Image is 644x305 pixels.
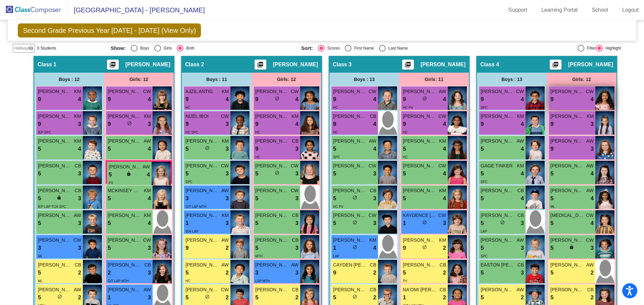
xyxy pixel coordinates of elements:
span: 5 [550,244,553,252]
span: [PERSON_NAME] [333,187,367,194]
span: CW [143,237,151,244]
span: ML [550,205,555,209]
span: do_not_disturb_alt [275,170,279,175]
span: [PERSON_NAME] [550,113,584,120]
span: CB [292,237,299,244]
button: Print Students Details [255,60,266,70]
div: Girls: 12 [104,73,174,86]
span: 3 [226,219,229,228]
span: [PERSON_NAME] [108,113,141,120]
span: 9 [333,120,336,129]
span: [PERSON_NAME] [38,162,71,169]
span: 3 [148,120,151,129]
span: 3 [148,244,151,252]
span: 3 [185,194,189,203]
span: lock [57,195,61,200]
mat-icon: visibility_off [28,46,34,51]
span: 4 [443,145,446,153]
span: 4 [443,169,446,178]
div: Both [183,45,195,51]
span: AW [439,88,446,95]
span: CW [369,162,376,169]
span: [PERSON_NAME] [421,61,466,68]
span: do_not_disturb_alt [500,220,505,225]
span: [PERSON_NAME] [38,88,71,95]
span: HC SPC [185,131,198,134]
span: CW [221,162,229,169]
span: 5 [550,219,553,228]
span: 9 [550,120,553,129]
button: Print Students Details [402,60,414,70]
span: [PERSON_NAME] [108,138,141,145]
span: [PERSON_NAME] [550,138,584,145]
span: 9 [403,244,406,252]
span: do_not_disturb_alt [422,220,427,225]
span: 4 [443,95,446,104]
span: CW [438,212,446,219]
span: 5 [333,145,336,153]
span: 4 [591,169,594,178]
span: 9 [255,95,258,104]
span: [PERSON_NAME] [550,162,584,169]
span: 3 [78,120,81,129]
span: 4 [226,95,229,104]
span: [PERSON_NAME] [333,88,367,95]
a: School [586,5,613,15]
span: CB [75,187,81,194]
div: Scores [325,45,340,51]
span: 3 [443,219,446,228]
span: 9 [185,244,189,252]
span: KM [144,212,151,219]
span: KM [291,113,299,120]
span: 3 [296,169,299,178]
span: Show: [111,45,126,51]
div: Filter [584,45,596,51]
span: 3 [78,194,81,203]
mat-radio-group: Select an option [111,45,296,52]
span: [PERSON_NAME] [109,163,142,170]
span: 9 [481,95,484,104]
span: 9 [255,145,258,153]
span: 3 [296,219,299,228]
span: 5 [481,145,484,153]
span: [PERSON_NAME] [550,88,584,95]
span: [PERSON_NAME] [38,138,71,145]
span: 3 [591,145,594,153]
span: [PERSON_NAME] [481,212,514,219]
span: 1 [185,219,189,228]
span: 3 [78,244,81,252]
span: 5 [550,194,553,203]
span: 3 [296,145,299,153]
span: KM [587,113,594,120]
span: 5 [481,219,484,228]
span: do_not_disturb_alt [205,146,210,150]
span: Hallway [14,45,28,51]
span: HC [333,131,338,134]
span: CB [292,212,299,219]
div: Boys : 13 [329,73,399,86]
div: Boys : 13 [477,73,547,86]
span: AW [143,163,150,170]
span: 5 [255,244,258,252]
span: [GEOGRAPHIC_DATA] - [PERSON_NAME] [67,5,205,15]
span: 3 [78,169,81,178]
span: 4 [296,95,299,104]
span: AW [74,212,81,219]
span: KM [222,212,229,219]
span: SPC [481,180,488,184]
span: KM [222,138,229,145]
span: 4 [148,145,151,153]
span: 5 [38,219,41,228]
span: Sort: [301,45,313,51]
span: [PERSON_NAME] [403,88,436,95]
span: 5 [333,194,336,203]
span: do_not_disturb_alt [422,96,427,101]
span: IEP SPC [38,131,51,134]
span: CB [370,113,376,120]
span: AW [517,138,524,145]
span: KM [144,113,151,120]
span: SPC [481,106,488,109]
span: 0 Students [37,45,56,51]
span: CB [518,212,524,219]
span: 5 [481,194,484,203]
